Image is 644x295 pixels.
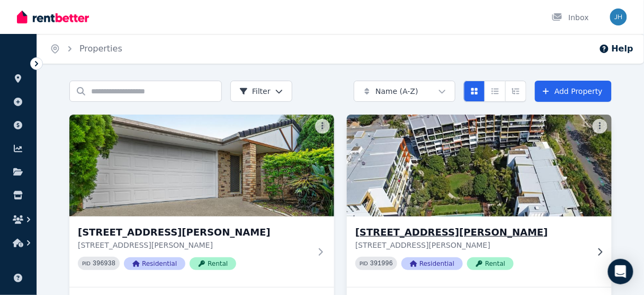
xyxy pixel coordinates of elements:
small: PID [360,261,368,266]
h3: [STREET_ADDRESS][PERSON_NAME] [78,225,311,240]
button: Filter [230,81,292,102]
button: Help [599,42,633,55]
button: More options [593,119,607,134]
button: Card view [464,81,485,102]
code: 396938 [93,260,115,267]
img: RentBetter [17,9,89,25]
p: [STREET_ADDRESS][PERSON_NAME] [78,240,311,250]
img: 25 Springfield Cres, Parkinson [69,115,334,216]
a: 204/10 Pidgeon Cl, West End[STREET_ADDRESS][PERSON_NAME][STREET_ADDRESS][PERSON_NAME]PID 391996Re... [347,115,612,287]
img: Serenity Stays Management Pty Ltd [610,8,627,25]
button: Name (A-Z) [354,81,455,102]
div: View options [464,81,526,102]
span: Rental [467,257,514,270]
a: Properties [79,44,122,54]
div: Inbox [552,12,589,23]
small: PID [82,261,91,266]
span: Rental [190,257,236,270]
span: Filter [239,86,271,97]
button: Expanded list view [505,81,526,102]
a: Add Property [535,81,612,102]
p: [STREET_ADDRESS][PERSON_NAME] [355,240,588,250]
code: 391996 [370,260,393,267]
span: Residential [124,257,185,270]
nav: Breadcrumb [37,34,135,64]
img: 204/10 Pidgeon Cl, West End [341,112,619,219]
button: More options [315,119,330,134]
div: Open Intercom Messenger [608,259,633,284]
span: Name (A-Z) [375,86,418,97]
h3: [STREET_ADDRESS][PERSON_NAME] [355,225,588,240]
span: Residential [401,257,463,270]
button: Compact list view [485,81,506,102]
a: 25 Springfield Cres, Parkinson[STREET_ADDRESS][PERSON_NAME][STREET_ADDRESS][PERSON_NAME]PID 39693... [69,115,334,287]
